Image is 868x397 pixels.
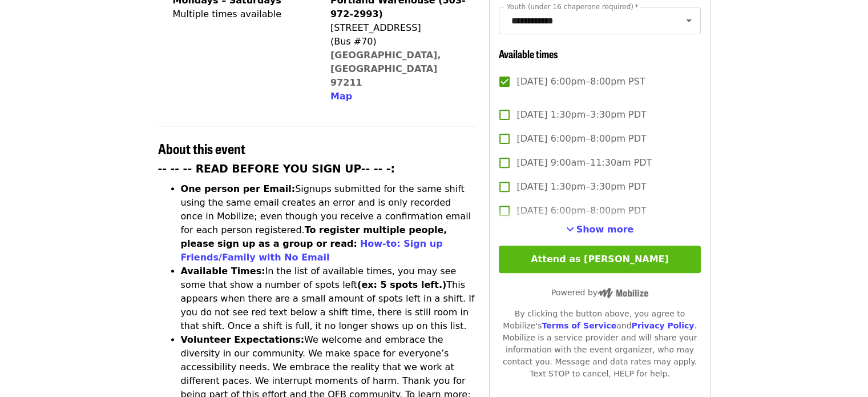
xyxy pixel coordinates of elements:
strong: To register multiple people, please sign up as a group or read: [181,224,447,249]
span: [DATE] 1:30pm–3:30pm PDT [516,180,646,194]
button: See more timeslots [566,223,634,236]
span: [DATE] 6:00pm–8:00pm PST [516,75,645,89]
span: [DATE] 6:00pm–8:00pm PDT [516,204,646,218]
div: [STREET_ADDRESS] [330,21,466,35]
span: [DATE] 1:30pm–3:30pm PDT [516,108,646,122]
a: Privacy Policy [631,321,694,330]
a: Terms of Service [542,321,616,330]
strong: Volunteer Expectations: [181,334,305,345]
span: Available times [499,46,558,61]
span: [DATE] 6:00pm–8:00pm PDT [516,132,646,146]
strong: -- -- -- READ BEFORE YOU SIGN UP-- -- -: [158,163,395,175]
button: Open [681,13,697,29]
strong: One person per Email: [181,183,296,194]
button: Map [330,90,352,103]
label: Youth (under 16 chaperone required) [507,3,638,10]
li: Signups submitted for the same shift using the same email creates an error and is only recorded o... [181,182,476,264]
span: Powered by [551,288,648,297]
button: Attend as [PERSON_NAME] [499,246,700,273]
a: [GEOGRAPHIC_DATA], [GEOGRAPHIC_DATA] 97211 [330,50,441,88]
div: Multiple times available [173,7,281,21]
span: [DATE] 9:00am–11:30am PDT [516,156,652,170]
span: Show more [576,224,634,235]
img: Powered by Mobilize [597,288,648,298]
div: By clicking the button above, you agree to Mobilize's and . Mobilize is a service provider and wi... [499,308,700,380]
a: How-to: Sign up Friends/Family with No Email [181,238,443,263]
span: About this event [158,138,245,158]
div: (Bus #70) [330,35,466,49]
strong: (ex: 5 spots left.) [357,279,446,290]
span: Map [330,91,352,102]
strong: Available Times: [181,266,265,276]
li: In the list of available times, you may see some that show a number of spots left This appears wh... [181,264,476,333]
